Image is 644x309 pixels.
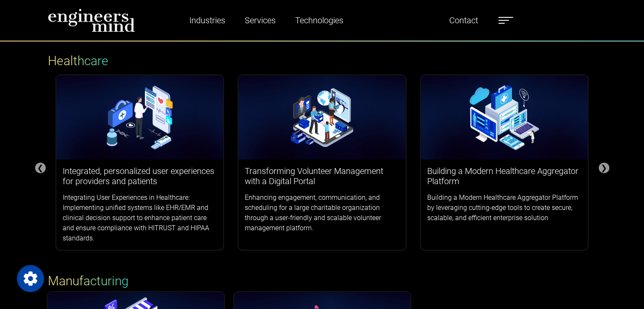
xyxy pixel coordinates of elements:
a: Services [241,11,279,30]
p: Integrating User Experiences in Healthcare: Implementing unified systems like EHR/EMR and clinica... [63,193,217,243]
a: Transforming Volunteer Management with a Digital PortalEnhancing engagement, communication, and s... [238,75,406,240]
a: Technologies [292,11,347,30]
p: Building a Modern Healthcare Aggregator Platform by leveraging cutting-edge tools to create secur... [427,193,582,223]
div: ❯ [599,163,609,173]
img: logos [238,75,406,160]
a: Contact [446,11,481,30]
a: Industries [186,11,229,30]
img: logo [48,8,135,32]
img: logos [421,75,588,160]
h3: Transforming Volunteer Management with a Digital Portal [245,166,399,186]
img: logos [56,75,224,160]
p: Enhancing engagement, communication, and scheduling for a large charitable organization through a... [245,193,399,233]
a: Building a Modern Healthcare Aggregator PlatformBuilding a Modern Healthcare Aggregator Platform ... [421,75,588,230]
span: Healthcare [48,53,108,68]
div: ❮ [35,163,46,173]
h3: Integrated, personalized user experiences for providers and patients [63,166,217,186]
span: Manufacturing [48,273,129,288]
a: Integrated, personalized user experiences for providers and patientsIntegrating User Experiences ... [56,75,224,250]
h3: Building a Modern Healthcare Aggregator Platform [427,166,582,186]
